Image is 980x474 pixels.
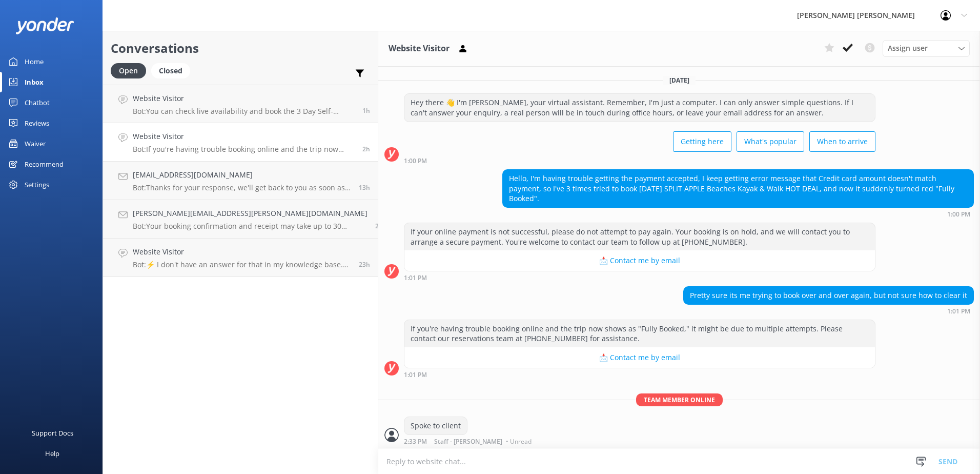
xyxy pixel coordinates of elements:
[947,211,970,218] strong: 1:00 PM
[133,183,351,192] p: Bot: Thanks for your response, we'll get back to you as soon as we can during opening hours.
[404,250,875,271] button: 📩 Contact me by email
[45,443,59,464] div: Help
[888,43,928,54] span: Assign user
[737,131,804,152] button: What's popular
[133,208,367,219] h4: [PERSON_NAME][EMAIL_ADDRESS][PERSON_NAME][DOMAIN_NAME]
[362,145,370,153] span: Sep 17 2025 01:01pm (UTC +12:00) Pacific/Auckland
[404,372,427,378] strong: 1:01 PM
[404,438,534,445] div: Sep 17 2025 02:33pm (UTC +12:00) Pacific/Auckland
[684,287,973,304] div: Pretty sure its me trying to book over and over again, but not sure how to clear it
[111,63,146,78] div: Open
[375,222,386,230] span: Sep 16 2025 05:14pm (UTC +12:00) Pacific/Auckland
[434,439,502,445] span: Staff - [PERSON_NAME]
[404,320,875,347] div: If you're having trouble booking online and the trip now shows as "Fully Booked," it might be due...
[103,123,378,162] a: Website VisitorBot:If you're having trouble booking online and the trip now shows as "Fully Booke...
[133,107,355,116] p: Bot: You can check live availability and book the 3 Day Self-Guided Walk online at [URL][DOMAIN_N...
[133,246,351,258] h4: Website Visitor
[404,417,467,434] div: Spoke to client
[404,94,875,121] div: Hey there 👋 I'm [PERSON_NAME], your virtual assistant. Remember, I'm just a computer. I can only ...
[133,145,355,154] p: Bot: If you're having trouble booking online and the trip now shows as "Fully Booked," it might b...
[389,42,450,55] h3: Website Visitor
[404,371,875,378] div: Sep 17 2025 01:01pm (UTC +12:00) Pacific/Auckland
[636,393,723,406] span: Team member online
[133,131,355,142] h4: Website Visitor
[683,307,974,314] div: Sep 17 2025 01:01pm (UTC +12:00) Pacific/Auckland
[404,347,875,368] button: 📩 Contact me by email
[111,38,370,58] h2: Conversations
[506,439,532,445] span: • Unread
[133,93,355,104] h4: Website Visitor
[404,158,427,164] strong: 1:00 PM
[133,260,351,269] p: Bot: ⚡ I don't have an answer for that in my knowledge base. Please try and rephrase your questio...
[359,183,370,192] span: Sep 17 2025 01:57am (UTC +12:00) Pacific/Auckland
[359,260,370,269] span: Sep 16 2025 04:18pm (UTC +12:00) Pacific/Auckland
[404,439,427,445] strong: 2:33 PM
[503,170,973,207] div: Hello, I'm having trouble getting the payment accepted, I keep getting error message that Credit ...
[502,210,974,218] div: Sep 17 2025 01:00pm (UTC +12:00) Pacific/Auckland
[25,92,50,113] div: Chatbot
[25,72,44,92] div: Inbox
[32,423,73,443] div: Support Docs
[809,131,875,152] button: When to arrive
[404,275,427,281] strong: 1:01 PM
[404,274,875,281] div: Sep 17 2025 01:01pm (UTC +12:00) Pacific/Auckland
[15,17,74,34] img: yonder-white-logo.png
[947,308,970,314] strong: 1:01 PM
[103,85,378,123] a: Website VisitorBot:You can check live availability and book the 3 Day Self-Guided Walk online at ...
[25,51,44,72] div: Home
[404,223,875,250] div: If your online payment is not successful, please do not attempt to pay again. Your booking is on ...
[673,131,731,152] button: Getting here
[103,239,378,277] a: Website VisitorBot:⚡ I don't have an answer for that in my knowledge base. Please try and rephras...
[362,106,370,115] span: Sep 17 2025 01:42pm (UTC +12:00) Pacific/Auckland
[133,169,351,181] h4: [EMAIL_ADDRESS][DOMAIN_NAME]
[103,200,378,239] a: [PERSON_NAME][EMAIL_ADDRESS][PERSON_NAME][DOMAIN_NAME]Bot:Your booking confirmation and receipt m...
[25,113,49,133] div: Reviews
[25,154,64,174] div: Recommend
[25,133,46,154] div: Waiver
[151,63,190,78] div: Closed
[663,76,696,85] span: [DATE]
[151,65,195,76] a: Closed
[103,162,378,200] a: [EMAIL_ADDRESS][DOMAIN_NAME]Bot:Thanks for your response, we'll get back to you as soon as we can...
[133,222,367,231] p: Bot: Your booking confirmation and receipt may take up to 30 minutes to reach your email inbox. C...
[404,157,875,164] div: Sep 17 2025 01:00pm (UTC +12:00) Pacific/Auckland
[111,65,151,76] a: Open
[25,174,49,195] div: Settings
[883,40,970,56] div: Assign User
